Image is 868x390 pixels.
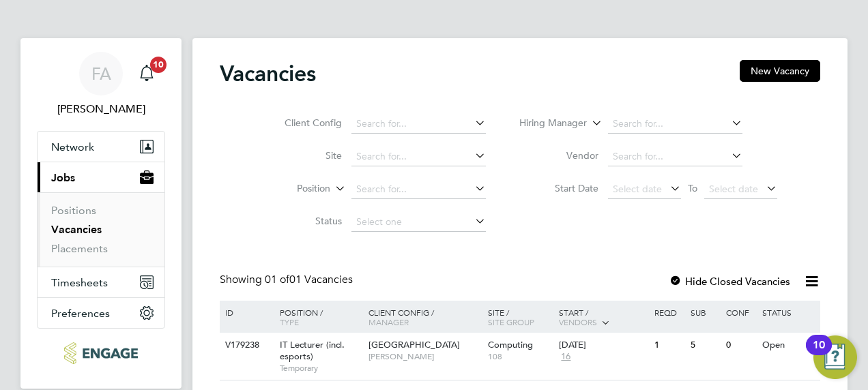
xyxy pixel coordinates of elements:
a: 10 [133,52,160,95]
label: Status [263,215,342,227]
button: Timesheets [38,267,164,297]
div: ID [222,301,270,324]
div: 1 [651,333,686,358]
div: Reqd [651,301,686,324]
div: Client Config / [365,301,484,333]
div: Showing [220,273,356,287]
input: Search for... [351,147,486,166]
span: Temporary [280,363,362,374]
label: Client Config [263,117,342,129]
a: FA[PERSON_NAME] [37,52,165,117]
div: Start / [555,301,651,335]
div: Conf [723,301,758,324]
input: Search for... [351,180,486,199]
h2: Vacancies [220,60,316,87]
input: Search for... [351,115,486,134]
label: Hiring Manager [508,117,587,130]
a: Vacancies [51,223,102,236]
button: Jobs [38,162,164,192]
div: Site / [484,301,556,333]
span: Preferences [51,307,110,320]
span: Timesheets [51,276,108,289]
input: Search for... [608,147,742,166]
span: 16 [559,351,573,363]
span: [PERSON_NAME] [368,351,481,362]
label: Position [252,182,330,196]
div: Position / [270,301,365,333]
a: Positions [51,204,96,217]
button: Preferences [38,298,164,328]
label: Site [263,149,342,162]
span: Vendors [559,316,597,327]
input: Search for... [608,115,742,134]
div: Status [759,301,818,324]
label: Vendor [520,149,598,162]
button: New Vacancy [740,60,820,82]
div: [DATE] [559,340,648,351]
span: Jobs [51,171,75,184]
span: FA [91,65,111,82]
span: 01 of [265,273,289,286]
div: 10 [813,345,825,363]
nav: Main navigation [20,38,182,389]
input: Select one [351,213,486,232]
div: Open [759,333,818,358]
span: Type [280,316,299,327]
span: Select date [709,183,758,195]
a: Placements [51,242,108,255]
span: 01 Vacancies [265,273,353,286]
button: Open Resource Center, 10 new notifications [813,335,857,379]
div: 5 [687,333,723,358]
a: Go to home page [37,342,165,364]
span: 10 [150,57,167,73]
span: To [684,179,701,197]
span: Fraz Arshad [37,101,165,117]
span: IT Lecturer (incl. esports) [280,339,345,362]
span: Site Group [488,316,534,327]
div: V179238 [222,333,270,358]
span: Computing [488,339,533,350]
img: ncclondon-logo-retina.png [64,342,137,364]
label: Start Date [520,182,598,194]
div: Sub [687,301,723,324]
div: 0 [723,333,758,358]
span: [GEOGRAPHIC_DATA] [368,339,460,350]
span: 108 [488,351,553,362]
button: Network [38,132,164,162]
label: Hide Closed Vacancies [669,275,790,288]
span: Select date [613,183,662,195]
span: Manager [368,316,409,327]
div: Jobs [38,192,164,267]
span: Network [51,140,94,153]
